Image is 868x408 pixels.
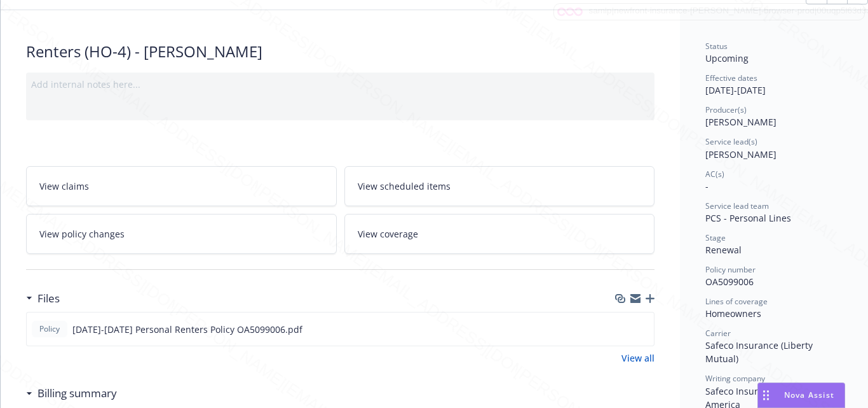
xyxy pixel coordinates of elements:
span: Nova Assist [784,390,834,400]
div: Drag to move [758,383,774,407]
a: View all [621,351,654,365]
span: Carrier [705,328,731,339]
span: [PERSON_NAME] [705,116,776,128]
span: Policy number [705,264,756,275]
span: View claims [39,179,89,193]
div: Files [26,290,60,307]
h3: Files [37,290,60,307]
button: preview file [637,323,649,336]
a: View scheduled items [344,166,655,206]
span: Safeco Insurance (Liberty Mutual) [705,339,815,365]
span: AC(s) [705,169,724,179]
a: View coverage [344,214,655,254]
span: OA5099006 [705,276,754,288]
span: Service lead(s) [705,136,757,147]
div: Add internal notes here... [31,78,649,91]
h3: Billing summary [37,385,117,402]
span: Service lead team [705,200,769,211]
span: Status [705,41,728,52]
span: Policy [37,323,62,335]
a: View policy changes [26,214,337,254]
span: [PERSON_NAME] [705,148,776,160]
span: View policy changes [39,227,125,241]
div: Billing summary [26,385,117,402]
div: [DATE] - [DATE] [705,73,848,97]
button: Nova Assist [757,383,845,408]
span: Homeowners [705,307,761,320]
span: Lines of coverage [705,296,768,307]
span: Stage [705,232,726,243]
button: download file [617,323,627,336]
span: Effective dates [705,73,757,83]
span: Producer(s) [705,104,747,115]
span: Upcoming [705,52,749,64]
span: PCS - Personal Lines [705,212,791,224]
span: View coverage [358,227,418,241]
span: - [705,180,709,192]
span: Writing company [705,373,765,384]
span: View scheduled items [358,179,451,193]
span: [DATE]-[DATE] Personal Renters Policy OA5099006.pdf [72,323,302,336]
div: Renters (HO-4) - [PERSON_NAME] [26,41,654,62]
span: Renewal [705,244,742,256]
a: View claims [26,166,337,206]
